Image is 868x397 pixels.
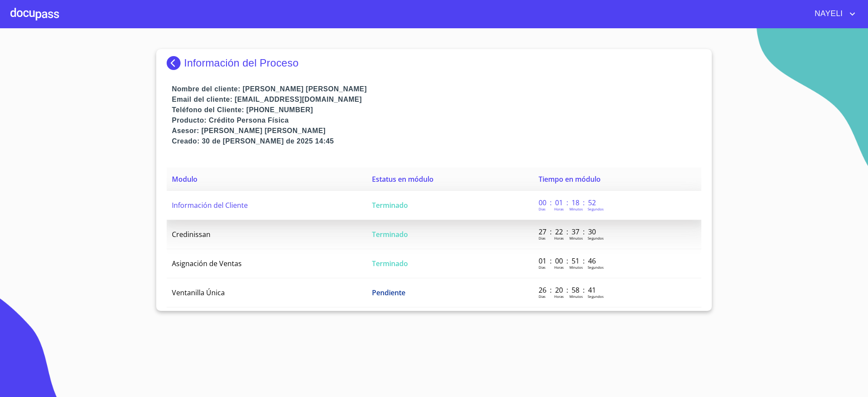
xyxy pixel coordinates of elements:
[808,7,858,21] button: account of current user
[372,230,408,239] span: Terminado
[172,136,701,147] p: Creado: 30 de [PERSON_NAME] de 2025 14:45
[184,57,299,69] p: Información del Proceso
[372,174,434,184] span: Estatus en módulo
[808,7,847,21] span: NAYELI
[588,294,604,299] p: Segundos
[569,294,583,299] p: Minutos
[372,200,408,210] span: Terminado
[539,256,597,266] p: 01 : 00 : 51 : 46
[172,126,701,136] p: Asesor: [PERSON_NAME] [PERSON_NAME]
[172,94,701,105] p: Email del cliente: [EMAIL_ADDRESS][DOMAIN_NAME]
[539,265,546,270] p: Dias
[172,105,701,115] p: Teléfono del Cliente: [PHONE_NUMBER]
[539,294,546,299] p: Dias
[569,236,583,240] p: Minutos
[554,294,564,299] p: Horas
[554,265,564,270] p: Horas
[554,207,564,211] p: Horas
[569,265,583,270] p: Minutos
[539,285,597,295] p: 26 : 20 : 58 : 41
[372,259,408,268] span: Terminado
[167,56,701,70] div: Información del Proceso
[539,174,601,184] span: Tiempo en módulo
[172,174,197,184] span: Modulo
[539,198,597,207] p: 00 : 01 : 18 : 52
[172,259,242,268] span: Asignación de Ventas
[569,207,583,211] p: Minutos
[588,236,604,240] p: Segundos
[167,56,184,70] img: Docupass spot blue
[372,288,405,297] span: Pendiente
[172,288,225,297] span: Ventanilla Única
[172,115,701,126] p: Producto: Crédito Persona Física
[539,207,546,211] p: Dias
[172,230,210,239] span: Credinissan
[554,236,564,240] p: Horas
[172,84,701,94] p: Nombre del cliente: [PERSON_NAME] [PERSON_NAME]
[588,265,604,270] p: Segundos
[588,207,604,211] p: Segundos
[539,236,546,240] p: Dias
[172,200,248,210] span: Información del Cliente
[539,227,597,237] p: 27 : 22 : 37 : 30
